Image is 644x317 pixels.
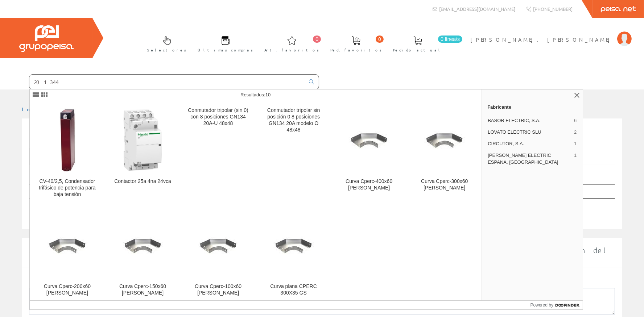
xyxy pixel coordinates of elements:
div: Conmutador tripolar sin posición 0 8 posiciones GN134 20A modelo O 48x48 [262,107,325,133]
a: Inicio [22,106,53,112]
a: Selectores [140,30,190,57]
input: Buscar ... [29,75,305,89]
a: Powered by [531,301,583,309]
img: Contactor 25a 4na 24vca [111,108,174,171]
span: [EMAIL_ADDRESS][DOMAIN_NAME] [439,6,515,12]
div: Curva Cperc-400x60 [PERSON_NAME] [337,178,401,191]
span: 0 línea/s [438,36,462,43]
img: Curva Cperc-200x60 Gs Basor [44,228,90,262]
span: 6 [574,117,577,124]
span: CIRCUTOR, S.A. [488,141,571,147]
a: Últimas compras [190,30,257,57]
span: 1 [574,141,577,147]
a: [PERSON_NAME]. [PERSON_NAME] [470,30,632,37]
img: Grupo Peisa [19,25,74,52]
span: 10 [265,92,271,97]
a: Fabricante [482,101,583,113]
img: Curva Cperc-150x60 Gs Basor [120,228,166,262]
a: Conmutador tripolar (sin 0) con 8 posiciones GN134 20A-U 48x48 [181,101,256,206]
span: BASOR ELECTRIC, S.A. [488,117,571,124]
span: [PHONE_NUMBER] [533,6,573,12]
span: LOVATO ELECTRIC SLU [488,129,571,135]
img: Curva Cperc-100x60 Gs Basor [195,228,241,262]
span: Ped. favoritos [330,46,382,54]
span: Resultados: [240,92,271,97]
a: Curva Cperc-300x60 Gs Basor Curva Cperc-300x60 [PERSON_NAME] [407,101,482,206]
div: Conmutador tripolar (sin 0) con 8 posiciones GN134 20A-U 48x48 [186,107,250,127]
span: [PERSON_NAME] ELECTRIC ESPAÑA, [GEOGRAPHIC_DATA] [488,152,571,165]
span: Últimas compras [198,46,253,54]
div: Curva Cperc-150x60 [PERSON_NAME] [111,283,174,296]
a: Contactor 25a 4na 24vca Contactor 25a 4na 24vca [105,101,180,206]
span: Selectores [147,46,186,54]
a: CV-40/2,5, Condensador trifásico de potencia para baja tensión CV-40/2,5, Condensador trifásico d... [30,101,105,206]
span: Art. favoritos [264,46,319,54]
img: Curva Cperc-400x60 Gs Basor [346,122,392,157]
th: Datos [553,185,615,199]
span: 2 [574,129,577,135]
img: Curva Cperc-300x60 Gs Basor [421,122,467,157]
img: CV-40/2,5, Condensador trifásico de potencia para baja tensión [36,108,99,171]
span: Powered by [531,302,553,308]
div: Curva plana CPERC 300X35 GS [262,283,325,296]
div: Contactor 25a 4na 24vca [111,178,174,185]
div: Curva Cperc-100x60 [PERSON_NAME] [186,283,250,296]
span: 0 [376,36,384,43]
a: Curva Cperc-150x60 Gs Basor Curva Cperc-150x60 [PERSON_NAME] [105,207,180,305]
span: 1 [574,152,577,165]
span: [PERSON_NAME]. [PERSON_NAME] [470,36,614,43]
a: Curva Cperc-400x60 Gs Basor Curva Cperc-400x60 [PERSON_NAME] [331,101,406,206]
a: Curva Cperc-200x60 Gs Basor Curva Cperc-200x60 [PERSON_NAME] [30,207,105,305]
span: 0 [313,36,321,43]
div: Curva Cperc-300x60 [PERSON_NAME] [413,178,476,191]
a: Conmutador tripolar sin posición 0 8 posiciones GN134 20A modelo O 48x48 [256,101,331,206]
div: CV-40/2,5, Condensador trifásico de potencia para baja tensión [36,178,99,198]
span: Pedido actual [393,46,442,54]
a: Curva plana CPERC 300X35 GS Curva plana CPERC 300X35 GS [256,207,331,305]
a: Curva Cperc-100x60 Gs Basor Curva Cperc-100x60 [PERSON_NAME] [181,207,256,305]
div: Curva Cperc-200x60 [PERSON_NAME] [36,283,99,296]
img: Curva plana CPERC 300X35 GS [271,228,317,262]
